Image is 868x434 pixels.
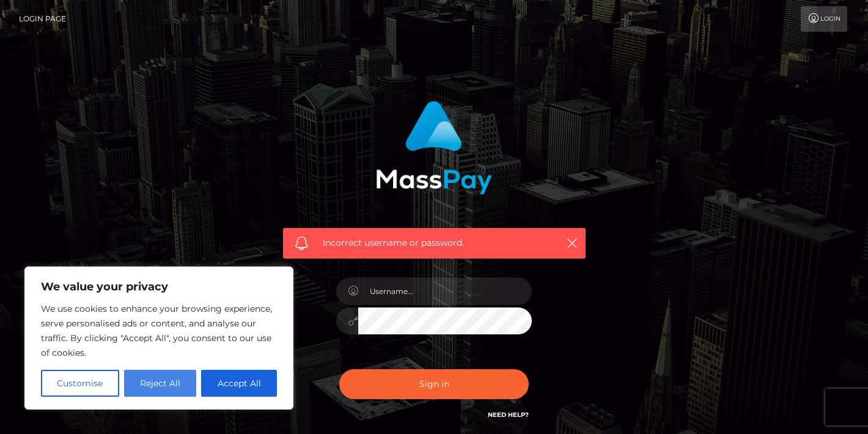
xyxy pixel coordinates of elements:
span: Incorrect username or password. [323,237,546,249]
p: We value your privacy [41,279,277,294]
div: We value your privacy [24,267,293,410]
button: Sign in [339,369,529,399]
a: Login [801,6,847,32]
img: MassPay Login [376,101,492,194]
button: Accept All [201,370,277,397]
p: We use cookies to enhance your browsing experience, serve personalised ads or content, and analys... [41,301,277,360]
a: Need Help? [488,411,529,419]
button: Customise [41,370,119,397]
a: Login Page [19,6,66,32]
button: Reject All [124,370,197,397]
input: Username... [358,278,532,305]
